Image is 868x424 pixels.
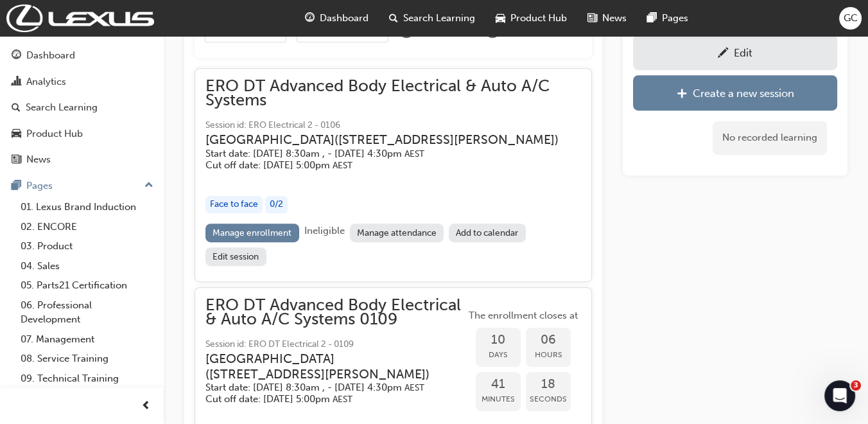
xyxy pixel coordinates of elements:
div: Product Hub [26,127,83,141]
a: Manage attendance [350,224,444,242]
span: Product Hub [510,11,567,26]
span: GC [844,11,858,26]
a: car-iconProduct Hub [485,5,577,31]
span: guage-icon [305,10,315,26]
a: 07. Management [15,330,159,349]
a: 06. Professional Development [15,296,159,330]
button: DashboardAnalyticsSearch LearningProduct HubNews [5,41,159,174]
span: News [602,11,627,26]
span: Australian Eastern Standard Time AEST [333,160,352,171]
span: prev-icon [141,398,151,414]
a: pages-iconPages [637,5,699,31]
span: car-icon [496,10,505,26]
a: Add to calendar [449,224,526,242]
h5: Start date: [DATE] 8:30am , - [DATE] 4:30pm [205,382,445,394]
span: plus-icon [677,88,688,101]
span: news-icon [12,154,21,166]
span: Ineligible [304,225,345,236]
span: car-icon [12,128,21,140]
span: news-icon [587,10,597,26]
span: ERO DT Advanced Body Electrical & Auto A/C Systems [205,79,581,108]
div: Face to face [205,196,263,213]
h3: [GEOGRAPHIC_DATA] ( [STREET_ADDRESS][PERSON_NAME] ) [205,351,445,382]
span: ERO DT Advanced Body Electrical & Auto A/C Systems 0109 [205,298,465,327]
span: Session id: ERO DT Electrical 2 - 0109 [205,337,465,352]
a: 04. Sales [15,256,159,276]
span: Dashboard [320,11,369,26]
h3: [GEOGRAPHIC_DATA] ( [STREET_ADDRESS][PERSON_NAME] ) [205,132,560,147]
span: Pages [662,11,688,26]
span: The enrollment closes at [465,308,581,323]
a: 03. Product [15,236,159,256]
div: Edit [734,46,752,59]
span: 06 [526,333,571,348]
span: Seconds [526,392,571,407]
button: Pages [5,174,159,198]
h5: Start date: [DATE] 8:30am , - [DATE] 4:30pm [205,148,560,160]
a: News [5,148,159,172]
div: News [26,152,51,167]
span: guage-icon [12,50,21,62]
h5: Cut off date: [DATE] 5:00pm [205,393,445,405]
span: 18 [526,377,571,392]
span: 3 [851,380,861,391]
span: Australian Eastern Standard Time AEST [333,394,352,405]
a: Create a new session [633,75,837,110]
span: Australian Eastern Standard Time AEST [404,382,424,393]
span: Session id: ERO Electrical 2 - 0106 [205,118,581,133]
span: pages-icon [647,10,657,26]
span: 41 [476,377,521,392]
div: No recorded learning [713,121,827,155]
a: search-iconSearch Learning [379,5,485,31]
span: 10 [476,333,521,348]
span: pencil-icon [718,48,729,60]
span: Minutes [476,392,521,407]
a: 01. Lexus Brand Induction [15,197,159,217]
a: news-iconNews [577,5,637,31]
span: Search Learning [403,11,475,26]
div: Dashboard [26,48,75,63]
span: pages-icon [12,181,21,192]
span: Australian Eastern Standard Time AEST [404,148,424,159]
span: search-icon [389,10,398,26]
div: Analytics [26,75,66,89]
a: 08. Service Training [15,349,159,369]
div: Search Learning [26,100,98,115]
span: search-icon [12,102,21,114]
div: Create a new session [693,87,794,100]
img: Trak [6,4,154,32]
a: Edit session [205,247,266,266]
span: Days [476,348,521,362]
a: 02. ENCORE [15,217,159,237]
a: 05. Parts21 Certification [15,276,159,296]
button: GC [839,7,862,30]
button: ERO DT Advanced Body Electrical & Auto A/C SystemsSession id: ERO Electrical 2 - 0106[GEOGRAPHIC_... [205,79,581,271]
a: Analytics [5,70,159,94]
iframe: Intercom live chat [824,380,855,411]
a: Edit [633,35,837,70]
div: Pages [26,179,53,193]
a: Product Hub [5,122,159,146]
div: 0 / 2 [265,196,288,213]
span: chart-icon [12,76,21,88]
a: guage-iconDashboard [295,5,379,31]
a: Manage enrollment [205,224,299,242]
a: 09. Technical Training [15,369,159,389]
h5: Cut off date: [DATE] 5:00pm [205,159,560,172]
a: Dashboard [5,44,159,67]
a: Search Learning [5,96,159,119]
span: up-icon [144,177,153,194]
span: Hours [526,348,571,362]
